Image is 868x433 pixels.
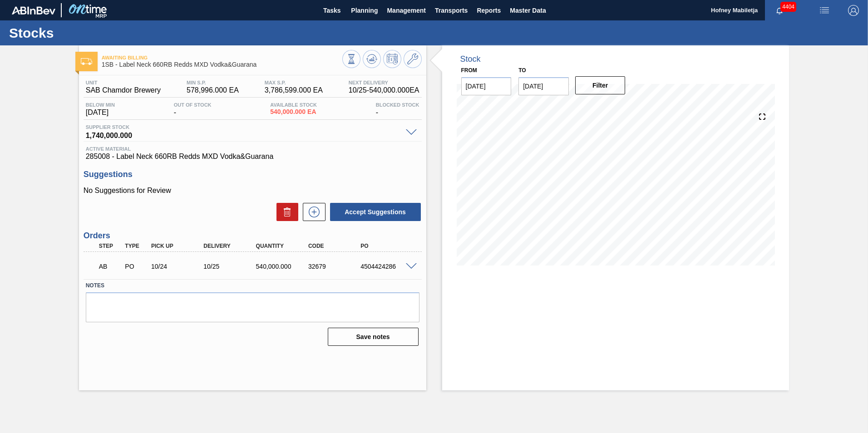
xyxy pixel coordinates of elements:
[518,67,526,74] label: to
[86,80,161,85] span: Unit
[298,203,325,221] div: New suggestion
[461,67,477,74] label: From
[435,5,468,16] span: Transports
[86,86,161,94] span: SAB Chamdor Brewery
[81,58,92,65] img: Ícone
[325,202,422,222] div: Accept Suggestions
[358,243,417,249] div: PO
[97,256,124,276] div: Awaiting Billing
[102,61,342,68] span: 1SB - Label Neck 660RB Redds MXD Vodka&Guarana
[123,243,150,249] div: Type
[84,187,422,195] p: No Suggestions for Review
[575,76,626,94] button: Filter
[149,263,207,270] div: 10/24/2025
[123,263,150,270] div: Purchase order
[86,130,401,139] span: 1,740,000.000
[9,28,170,38] h1: Stocks
[342,50,360,68] button: Stocks Overview
[84,231,422,241] h3: Orders
[149,243,207,249] div: Pick up
[461,77,512,95] input: mm/dd/yyyy
[780,2,796,12] span: 4404
[270,108,317,115] span: 540,000.000 EA
[510,5,546,16] span: Master Data
[172,102,214,117] div: -
[174,102,212,108] span: Out Of Stock
[86,279,419,292] label: Notes
[383,50,401,68] button: Schedule Inventory
[374,102,422,117] div: -
[328,328,419,346] button: Save notes
[460,54,481,64] div: Stock
[349,80,419,85] span: Next Delivery
[86,146,419,152] span: Active Material
[84,170,422,179] h3: Suggestions
[86,102,115,108] span: Below Min
[477,5,501,16] span: Reports
[86,108,115,117] span: [DATE]
[351,5,378,16] span: Planning
[387,5,426,16] span: Management
[819,5,830,16] img: userActions
[270,102,317,108] span: Available Stock
[265,86,323,94] span: 3,786,599.000 EA
[306,263,365,270] div: 32679
[86,124,401,130] span: Supplier Stock
[363,50,381,68] button: Update Chart
[376,102,419,108] span: Blocked Stock
[848,5,859,16] img: Logout
[187,80,239,85] span: MIN S.P.
[201,243,260,249] div: Delivery
[272,203,298,221] div: Delete Suggestions
[322,5,342,16] span: Tasks
[518,77,569,95] input: mm/dd/yyyy
[306,243,365,249] div: Code
[358,263,417,270] div: 4504424286
[330,203,421,221] button: Accept Suggestions
[201,263,260,270] div: 10/25/2025
[254,263,312,270] div: 540,000.000
[97,243,124,249] div: Step
[102,55,342,60] span: Awaiting Billing
[99,263,122,270] p: AB
[404,50,422,68] button: Go to Master Data / General
[12,6,55,15] img: TNhmsLtSVTkK8tSr43FrP2fwEKptu5GPRR3wAAAABJRU5ErkJggg==
[86,153,419,161] span: 285008 - Label Neck 660RB Redds MXD Vodka&Guarana
[254,243,312,249] div: Quantity
[187,86,239,94] span: 578,996.000 EA
[265,80,323,85] span: MAX S.P.
[765,4,794,17] button: Notifications
[349,86,419,94] span: 10/25 - 540,000.000 EA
